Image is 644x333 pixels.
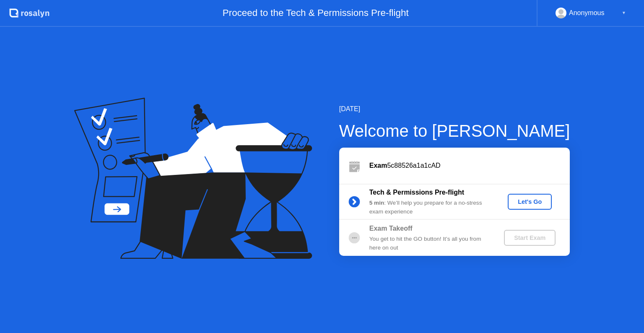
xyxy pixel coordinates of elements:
b: Exam Takeoff [369,225,413,232]
div: Anonymous [569,8,605,18]
div: : We’ll help you prepare for a no-stress exam experience [369,199,490,216]
button: Let's Go [508,194,552,210]
b: Exam [369,162,387,169]
div: Welcome to [PERSON_NAME] [339,118,570,143]
div: You get to hit the GO button! It’s all you from here on out [369,235,490,252]
div: [DATE] [339,104,570,114]
button: Start Exam [504,230,556,246]
div: Let's Go [511,198,548,205]
b: 5 min [369,200,384,206]
b: Tech & Permissions Pre-flight [369,189,464,196]
div: Start Exam [507,234,552,241]
div: 5c88526a1a1cAD [369,161,570,171]
div: ▼ [622,8,626,18]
